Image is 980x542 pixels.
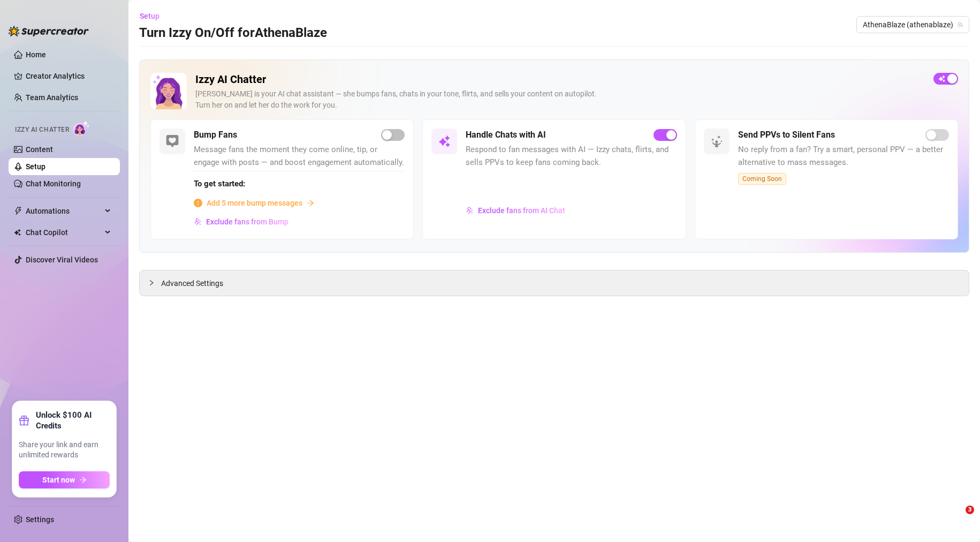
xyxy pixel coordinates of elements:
[161,277,223,289] span: Advanced Settings
[26,67,111,85] a: Creator Analytics
[195,88,925,111] div: [PERSON_NAME] is your AI chat assistant — she bumps fans, chats in your tone, flirts, and sells y...
[139,25,327,42] h3: Turn Izzy On/Off for AthenaBlaze
[466,129,546,141] h5: Handle Chats with AI
[478,206,565,215] span: Exclude fans from AI Chat
[26,50,46,59] a: Home
[26,224,102,241] span: Chat Copilot
[9,26,89,36] img: logo-BBDzfeDw.svg
[194,179,245,189] strong: To get started:
[148,277,161,289] div: collapsed
[79,476,87,484] span: arrow-right
[19,440,110,461] span: Share your link and earn unlimited rewards
[738,129,835,141] h5: Send PPVs to Silent Fans
[139,7,168,25] button: Setup
[14,207,22,215] span: thunderbolt
[26,515,54,524] a: Settings
[36,410,110,431] strong: Unlock $100 AI Credits
[194,144,405,169] span: Message fans the moment they come online, tip, or engage with posts — and boost engagement automa...
[19,415,29,426] span: gift
[14,229,21,236] img: Chat Copilot
[206,217,288,226] span: Exclude fans from Bump
[26,145,53,154] a: Content
[15,125,69,135] span: Izzy AI Chatter
[26,162,45,171] a: Setup
[73,121,90,136] img: AI Chatter
[207,197,302,209] span: Add 5 more bump messages
[26,179,81,188] a: Chat Monitoring
[466,207,474,214] img: svg%3e
[944,506,969,531] iframe: Intercom live chat
[194,129,237,141] h5: Bump Fans
[194,213,289,230] button: Exclude fans from Bump
[26,255,98,264] a: Discover Viral Videos
[26,202,102,220] span: Automations
[738,144,949,169] span: No reply from a fan? Try a smart, personal PPV — a better alternative to mass messages.
[863,17,963,33] span: AthenaBlaze (athenablaze)
[307,199,314,207] span: arrow-right
[26,93,78,102] a: Team Analytics
[150,73,187,109] img: Izzy AI Chatter
[42,476,75,484] span: Start now
[438,135,451,148] img: svg%3e
[140,12,159,20] span: Setup
[148,280,155,286] span: collapsed
[195,73,925,86] h2: Izzy AI Chatter
[710,135,723,148] img: svg%3e
[166,135,179,148] img: svg%3e
[194,218,202,225] img: svg%3e
[738,173,786,185] span: Coming Soon
[19,471,110,488] button: Start nowarrow-right
[957,21,963,28] span: team
[194,199,202,207] span: info-circle
[466,144,677,169] span: Respond to fan messages with AI — Izzy chats, flirts, and sells PPVs to keep fans coming back.
[966,506,974,514] span: 3
[466,202,566,219] button: Exclude fans from AI Chat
